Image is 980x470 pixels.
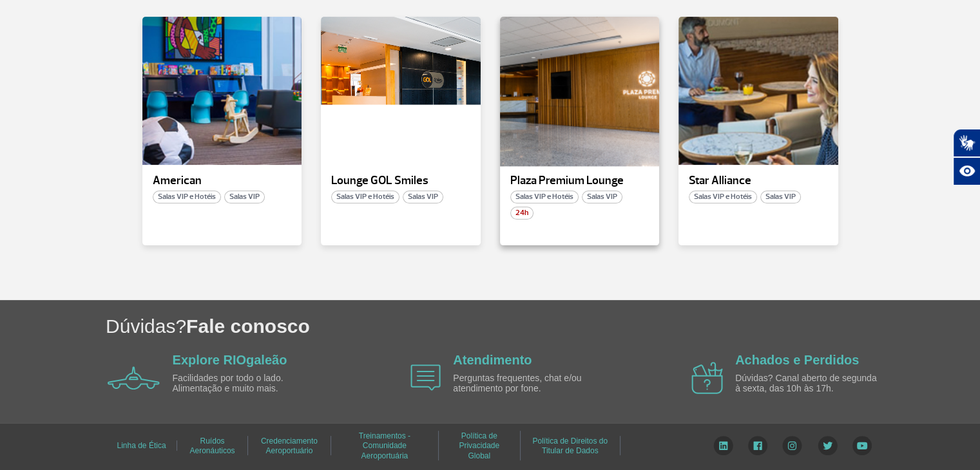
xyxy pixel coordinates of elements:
[359,427,410,465] a: Treinamentos - Comunidade Aeroportuária
[689,174,828,187] p: Star Alliance
[173,373,321,393] p: Facilidades por todo o lado. Alimentação e muito mais.
[735,373,883,393] p: Dúvidas? Canal aberto de segunda à sexta, das 10h às 17h.
[453,373,601,393] p: Perguntas frequentes, chat e/ou atendimento por fone.
[331,174,470,187] p: Lounge GOL Smiles
[532,432,608,460] a: Política de Direitos do Titular de Dados
[403,191,443,203] span: Salas VIP
[261,432,318,460] a: Credenciamento Aeroportuário
[782,436,802,455] img: Instagram
[173,353,287,367] a: Explore RIOgaleão
[117,437,166,455] a: Linha de Ética
[153,174,292,187] p: American
[953,129,980,157] button: Abrir tradutor de língua de sinais.
[331,191,399,203] span: Salas VIP e Hotéis
[689,191,757,203] span: Salas VIP e Hotéis
[189,432,235,460] a: Ruídos Aeronáuticos
[818,436,838,455] img: Twitter
[106,313,980,339] h1: Dúvidas?
[459,427,499,465] a: Política de Privacidade Global
[735,353,859,367] a: Achados e Perdidos
[510,207,533,220] span: 24h
[760,191,801,203] span: Salas VIP
[410,364,441,391] img: airplane icon
[953,157,980,185] button: Abrir recursos assistivos.
[953,129,980,185] div: Plugin de acessibilidade da Hand Talk.
[510,174,649,187] p: Plaza Premium Lounge
[510,191,579,203] span: Salas VIP e Hotéis
[108,366,160,390] img: airplane icon
[713,436,733,455] img: LinkedIn
[224,191,265,203] span: Salas VIP
[748,436,767,455] img: Facebook
[691,362,723,394] img: airplane icon
[153,191,221,203] span: Salas VIP e Hotéis
[852,436,872,455] img: YouTube
[582,191,622,203] span: Salas VIP
[453,353,532,367] a: Atendimento
[186,315,310,337] span: Fale conosco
